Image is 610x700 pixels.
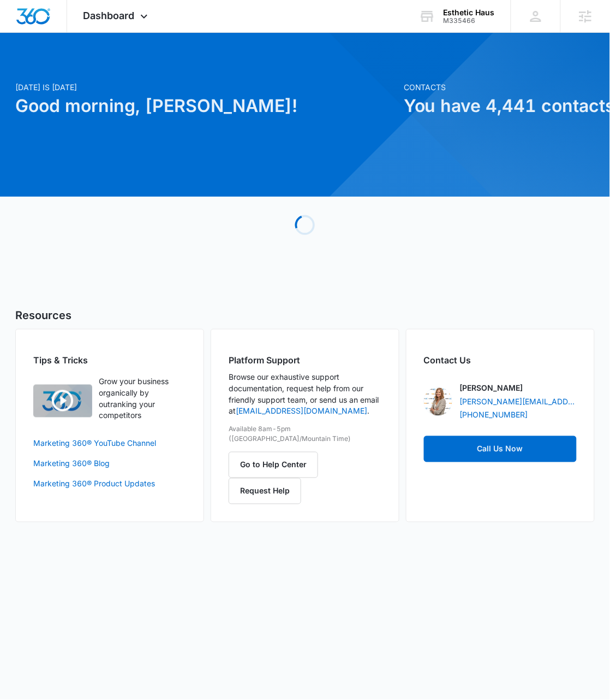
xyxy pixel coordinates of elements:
a: Marketing 360® YouTube Channel [33,438,186,449]
button: Request Help [229,478,301,504]
a: Request Help [229,486,301,496]
a: [EMAIL_ADDRESS][DOMAIN_NAME] [236,407,367,416]
img: Quick Overview Video [33,385,92,417]
div: account name [444,8,495,17]
h1: You have 4,441 contacts [404,93,595,119]
img: Robin Mills [424,387,452,416]
h2: Platform Support [229,354,381,367]
h5: Resources [15,307,595,323]
h2: Tips & Tricks [33,354,186,367]
a: [PERSON_NAME][EMAIL_ADDRESS][PERSON_NAME][DOMAIN_NAME] [460,396,577,407]
h1: Good morning, [PERSON_NAME]! [15,93,397,119]
p: [PERSON_NAME] [460,382,523,393]
p: Contacts [404,81,595,93]
a: Call Us Now [424,436,577,462]
div: account id [444,17,495,25]
a: Marketing 360® Blog [33,458,186,469]
button: Go to Help Center [229,452,318,478]
p: Browse our exhaustive support documentation, request help from our friendly support team, or send... [229,371,381,417]
a: Marketing 360® Product Updates [33,478,186,490]
p: [DATE] is [DATE] [15,81,397,93]
a: Go to Help Center [229,460,325,469]
p: Available 8am-5pm ([GEOGRAPHIC_DATA]/Mountain Time) [229,425,381,444]
p: Grow your business organically by outranking your competitors [99,375,186,421]
a: [PHONE_NUMBER] [460,409,528,421]
span: Dashboard [83,10,135,21]
h2: Contact Us [424,354,577,367]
